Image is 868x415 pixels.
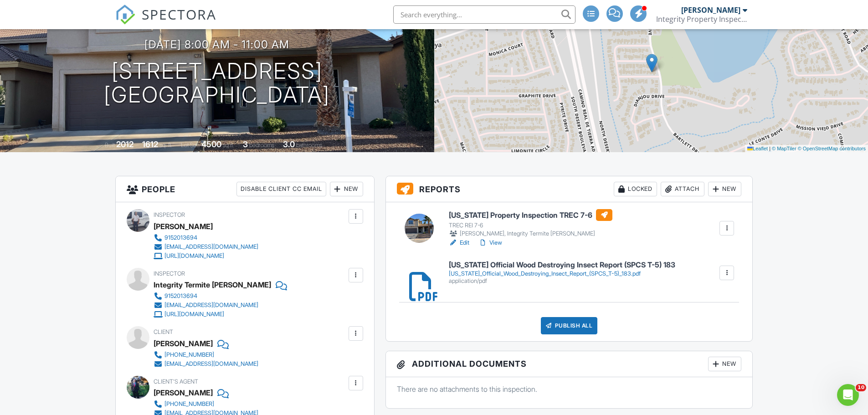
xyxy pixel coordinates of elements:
[116,176,374,202] h3: People
[164,243,258,251] div: [EMAIL_ADDRESS][DOMAIN_NAME]
[115,12,216,31] a: SPECTORA
[236,182,326,196] div: Disable Client CC Email
[449,261,675,284] a: [US_STATE] Official Wood Destroying Insect Report (SPCS T-5) 183 [US_STATE]_Official_Wood_Destroy...
[104,59,330,108] h1: [STREET_ADDRESS] [GEOGRAPHIC_DATA]
[296,142,322,149] span: bathrooms
[681,5,740,15] div: [PERSON_NAME]
[154,251,258,261] a: [URL][DOMAIN_NAME]
[154,220,213,233] div: [PERSON_NAME]
[449,238,469,247] a: Edit
[769,146,770,151] span: |
[249,142,274,149] span: bedrooms
[708,357,741,371] div: New
[164,400,214,408] div: [PHONE_NUMBER]
[154,337,213,350] div: [PERSON_NAME]
[661,182,704,196] div: Attach
[747,146,768,151] a: Leaflet
[164,252,224,260] div: [URL][DOMAIN_NAME]
[449,270,675,277] div: [US_STATE]_Official_Wood_Destroying_Insect_Report_(SPCS_T-5)_183.pdf
[164,360,258,368] div: [EMAIL_ADDRESS][DOMAIN_NAME]
[154,310,280,319] a: [URL][DOMAIN_NAME]
[154,233,258,242] a: 9152013694
[201,139,221,149] div: 4500
[159,142,172,149] span: sq. ft.
[154,270,185,277] span: Inspector
[105,142,115,149] span: Built
[154,350,258,359] a: [PHONE_NUMBER]
[243,139,248,149] div: 3
[164,351,214,359] div: [PHONE_NUMBER]
[154,242,258,251] a: [EMAIL_ADDRESS][DOMAIN_NAME]
[154,211,185,218] span: Inspector
[223,142,234,149] span: sq.ft.
[393,5,575,24] input: Search everything...
[164,234,197,241] div: 9152013694
[164,292,197,300] div: 9152013694
[181,142,200,149] span: Lot Size
[386,176,753,202] h3: Reports
[115,5,135,25] img: The Best Home Inspection Software - Spectora
[478,238,502,247] a: View
[449,209,612,238] a: [US_STATE] Property Inspection TREC 7-6 TREC REI 7-6 [PERSON_NAME], Integrity Termite [PERSON_NAME]
[116,139,134,149] div: 2012
[449,261,675,269] h6: [US_STATE] Official Wood Destroying Insect Report (SPCS T-5) 183
[708,182,741,196] div: New
[144,38,289,51] h3: [DATE] 8:00 am - 11:00 am
[449,209,612,221] h6: [US_STATE] Property Inspection TREC 7-6
[614,182,657,196] div: Locked
[154,378,198,385] span: Client's Agent
[798,146,866,151] a: © OpenStreetMap contributors
[142,5,216,24] span: SPECTORA
[283,139,295,149] div: 3.0
[330,182,363,196] div: New
[856,384,866,391] span: 10
[449,229,612,238] div: [PERSON_NAME], Integrity Termite [PERSON_NAME]
[837,384,859,406] iframe: Intercom live chat
[541,317,598,334] div: Publish All
[772,146,796,151] a: © MapTiler
[449,277,675,285] div: application/pdf
[154,386,213,400] div: [PERSON_NAME]
[386,351,753,377] h3: Additional Documents
[449,222,612,229] div: TREC REI 7-6
[164,311,224,318] div: [URL][DOMAIN_NAME]
[154,400,258,409] a: [PHONE_NUMBER]
[656,15,747,24] div: Integrity Property Inspections
[154,328,173,335] span: Client
[154,278,271,292] div: Integrity Termite [PERSON_NAME]
[142,139,158,149] div: 1612
[154,359,258,369] a: [EMAIL_ADDRESS][DOMAIN_NAME]
[154,301,280,310] a: [EMAIL_ADDRESS][DOMAIN_NAME]
[164,302,258,309] div: [EMAIL_ADDRESS][DOMAIN_NAME]
[154,292,280,301] a: 9152013694
[646,54,657,72] img: Marker
[397,384,742,394] p: There are no attachments to this inspection.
